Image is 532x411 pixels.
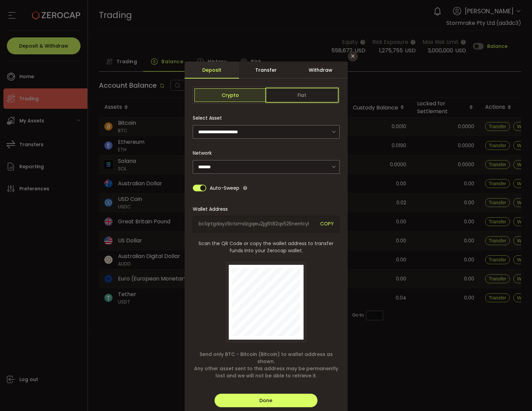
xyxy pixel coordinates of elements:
[193,115,226,121] label: Select Asset
[214,394,317,407] button: Done
[210,181,239,195] span: Auto-Sweep
[185,62,239,79] div: Deposit
[199,220,315,228] span: bc1qrtgdayz9ctxmdzgqeu2jg6t82qx525nerrlcyl
[239,62,293,79] div: Transfer
[193,150,216,156] label: Network
[451,338,532,411] iframe: Chat Widget
[348,51,358,62] button: Close
[193,351,340,365] span: Send only BTC - Bitcoin (Bitcoin) to wallet address as shown.
[193,240,340,254] span: Scan the QR Code or copy the wallet address to transfer funds into your Zerocap wallet.
[320,220,334,228] span: COPY
[293,62,348,79] div: Withdraw
[194,88,266,102] span: Crypto
[193,206,232,212] label: Wallet Address
[266,88,338,102] span: Fiat
[259,397,272,404] span: Done
[193,365,340,379] span: Any other asset sent to this address may be permanently lost and we will not be able to retrieve it.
